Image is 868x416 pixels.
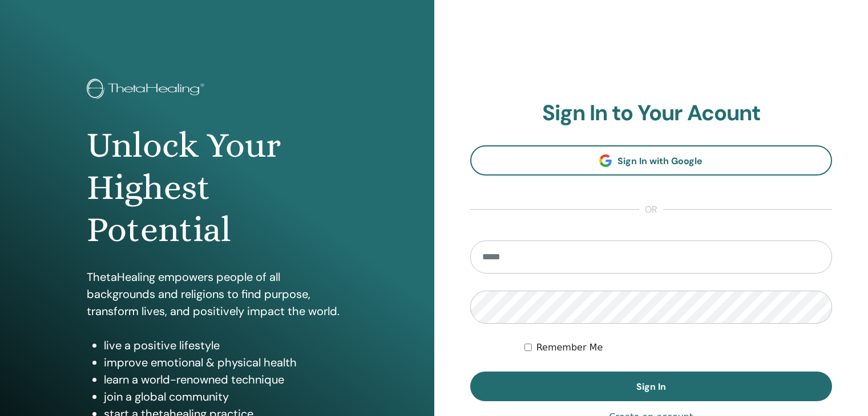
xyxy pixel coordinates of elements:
div: Keep me authenticated indefinitely or until I manually logout [524,341,832,354]
h2: Sign In to Your Acount [470,100,833,127]
p: ThetaHealing empowers people of all backgrounds and religions to find purpose, transform lives, a... [87,268,348,320]
h1: Unlock Your Highest Potential [87,124,348,251]
span: or [639,203,663,217]
li: join a global community [104,388,348,405]
li: improve emotional & physical health [104,354,348,371]
span: Sign In with Google [617,155,703,167]
a: Sign In with Google [470,145,833,176]
span: Sign In [636,381,666,393]
li: learn a world-renowned technique [104,371,348,388]
button: Sign In [470,372,833,401]
label: Remember Me [536,341,603,354]
li: live a positive lifestyle [104,337,348,354]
